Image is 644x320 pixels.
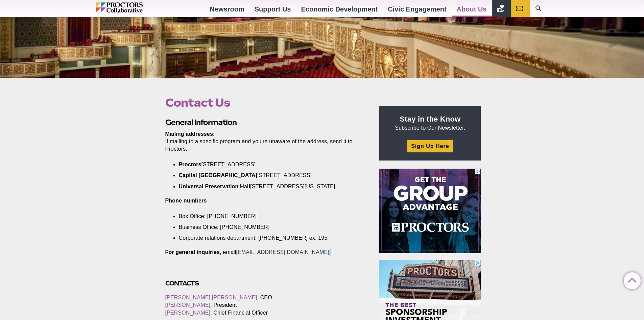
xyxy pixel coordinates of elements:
[165,249,220,255] strong: For general inquiries
[165,198,207,204] b: Phone numbers
[379,169,481,253] iframe: Advertisement
[179,172,258,178] strong: Capital [GEOGRAPHIC_DATA]
[165,302,211,308] a: [PERSON_NAME]
[179,223,354,231] li: Business Office: [PHONE_NUMBER]
[165,131,215,137] strong: Mailing addresses:
[165,117,364,128] h2: General Information
[400,115,461,123] strong: Stay in the Know
[165,249,364,256] p: , email .
[179,213,354,220] li: Box Office: [PHONE_NUMBER]
[179,162,201,167] strong: Proctors
[165,96,364,109] h1: Contact Us
[96,2,172,13] img: Proctors logo
[179,183,354,190] li: [STREET_ADDRESS][US_STATE]
[407,140,453,152] a: Sign Up Here
[165,279,364,287] h3: Contacts
[624,273,637,286] a: Back to Top
[165,295,257,300] a: [PERSON_NAME] [PERSON_NAME]
[165,310,211,316] a: [PERSON_NAME]
[179,234,354,242] li: Corporate relations department: [PHONE_NUMBER] ex. 195
[179,172,354,179] li: [STREET_ADDRESS]
[165,130,364,153] p: If mailing to a specific program and you’re unaware of the address, send it to Proctors.
[165,294,364,316] p: , CEO , President , Chief Financial Officer
[179,184,251,189] strong: Universal Preservation Hall
[236,249,329,255] a: [EMAIL_ADDRESS][DOMAIN_NAME]
[387,114,473,132] p: Subscribe to Our Newsletter.
[179,161,354,168] li: [STREET_ADDRESS]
